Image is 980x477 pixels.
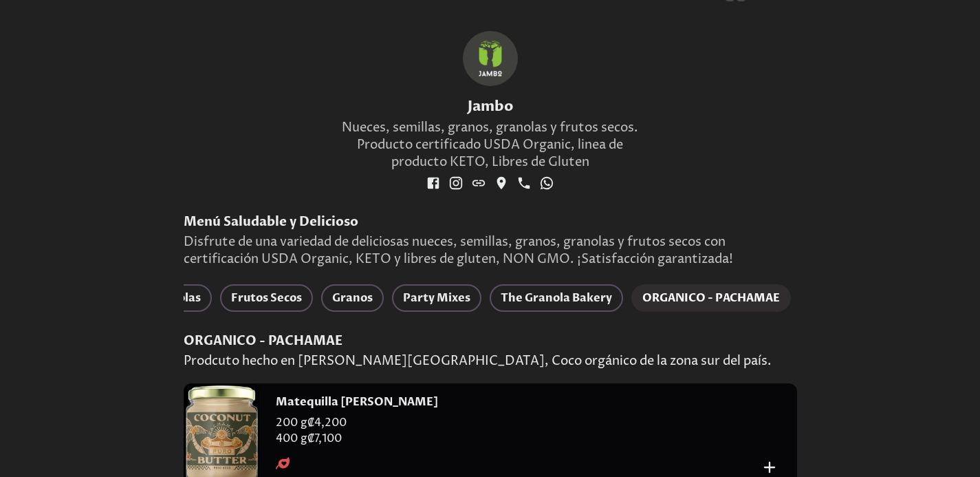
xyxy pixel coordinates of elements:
a: social-link-PHONE [514,173,534,193]
button: Party Mixes [392,284,481,312]
h3: ORGANICO - PACHAMAE [184,332,797,350]
h4: Matequilla [PERSON_NAME] [276,394,438,410]
span: Granos [332,288,373,308]
p: Nueces, semillas, granos, granolas y frutos secos. Producto certificado USDA Organic, linea de pr... [329,119,652,171]
button: Granos [321,284,384,312]
h2: Menú Saludable y Delicioso [184,213,797,231]
span: The Granola Bakery [501,288,612,308]
a: social-link-WHATSAPP [537,173,556,193]
a: social-link-GOOGLE_LOCATION [492,173,511,193]
p: Prodcuto hecho en [PERSON_NAME][GEOGRAPHIC_DATA], Coco orgánico de la zona sur del país. [184,352,797,370]
a: social-link-FACEBOOK [424,173,443,193]
button: The Granola Bakery [490,284,623,312]
p: Disfrute de una variedad de deliciosas nueces, semillas, granos, granolas y frutos secos con cert... [184,233,797,268]
span: Party Mixes [403,288,470,308]
a: social-link-WEBSITE [469,173,488,193]
h1: Jambo [329,97,652,116]
span: ORGANICO - PACHAMAE [642,288,780,308]
span: Frutos Secos [231,288,302,308]
p: 400 g ₡ 7,100 [276,431,759,447]
p: 200 g ₡ 4,200 [276,415,759,431]
button: Frutos Secos [220,284,313,312]
button: ORGANICO - PACHAMAE [631,284,791,312]
a: social-link-INSTAGRAM [446,173,466,193]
